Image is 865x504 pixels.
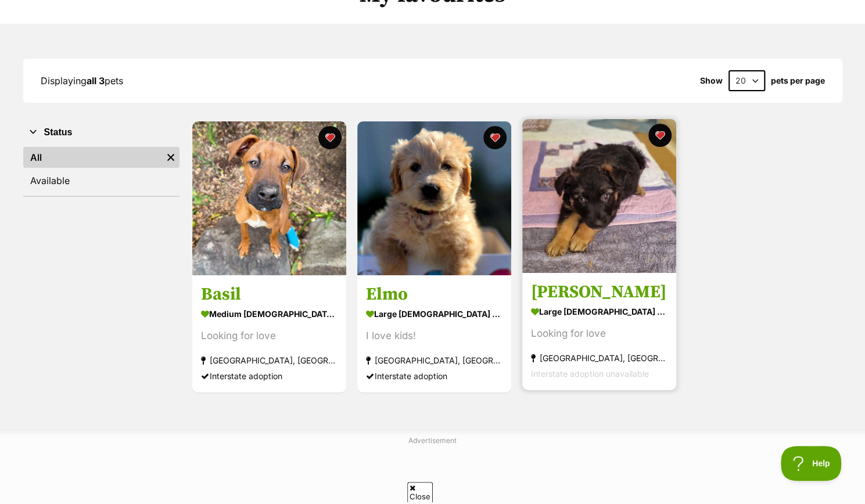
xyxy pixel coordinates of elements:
div: [GEOGRAPHIC_DATA], [GEOGRAPHIC_DATA] [201,353,338,369]
a: [PERSON_NAME] large [DEMOGRAPHIC_DATA] Dog Looking for love [GEOGRAPHIC_DATA], [GEOGRAPHIC_DATA] ... [522,273,676,391]
a: Elmo large [DEMOGRAPHIC_DATA] Dog I love kids! [GEOGRAPHIC_DATA], [GEOGRAPHIC_DATA] Interstate ad... [357,275,511,393]
h3: Basil [201,284,338,306]
div: Looking for love [531,326,667,342]
img: Elmo [357,121,511,275]
div: large [DEMOGRAPHIC_DATA] Dog [366,306,503,323]
a: Basil medium [DEMOGRAPHIC_DATA] Dog Looking for love [GEOGRAPHIC_DATA], [GEOGRAPHIC_DATA] Interst... [192,275,346,393]
button: favourite [648,124,672,147]
span: Show [700,76,723,85]
label: pets per page [771,76,825,85]
span: Close [407,482,433,502]
iframe: Help Scout Beacon - Open [781,446,842,481]
div: Status [23,145,180,196]
img: Basil [192,121,346,275]
button: favourite [318,126,342,149]
h3: Elmo [366,284,503,306]
a: Available [23,170,180,191]
div: I love kids! [366,329,503,344]
div: [GEOGRAPHIC_DATA], [GEOGRAPHIC_DATA] [531,351,667,366]
a: Remove filter [162,147,180,168]
span: Displaying pets [41,75,123,87]
div: Interstate adoption [366,369,503,384]
strong: all 3 [87,75,105,87]
button: Status [23,125,180,140]
button: favourite [483,126,507,149]
div: large [DEMOGRAPHIC_DATA] Dog [531,304,667,321]
div: Interstate adoption [201,369,338,384]
div: medium [DEMOGRAPHIC_DATA] Dog [201,306,338,323]
h3: [PERSON_NAME] [531,282,667,304]
a: All [23,147,162,168]
div: Looking for love [201,329,338,344]
div: [GEOGRAPHIC_DATA], [GEOGRAPHIC_DATA] [366,353,503,369]
img: Nora [522,119,676,273]
span: Interstate adoption unavailable [531,369,649,379]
